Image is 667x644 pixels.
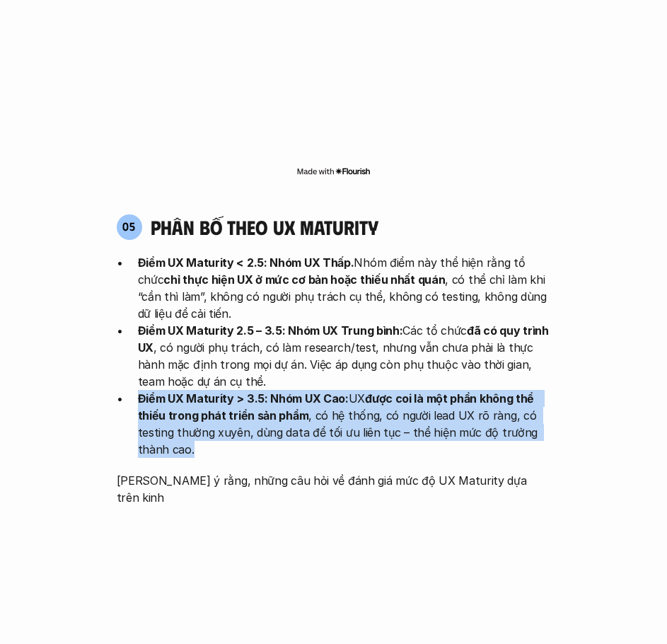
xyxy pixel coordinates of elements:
[138,254,551,322] p: Nhóm điểm này thể hiện rằng tổ chức , có thể chỉ làm khi “cần thì làm”, không có người phụ trách ...
[138,255,354,270] strong: Điểm UX Maturity < 2.5: Nhóm UX Thấp.
[138,391,537,422] strong: được coi là một phần không thể thiếu trong phát triển sản phẩm
[138,322,551,390] p: Các tổ chức , có người phụ trách, có làm research/test, nhưng vẫn chưa phải là thực hành mặc định...
[138,323,552,355] strong: đã có quy trình UX
[151,215,378,239] h4: phân bố theo ux maturity
[117,472,551,506] p: [PERSON_NAME] ý rằng, những câu hỏi về đánh giá mức độ UX Maturity dựa trên kinh
[138,390,551,458] p: UX , có hệ thống, có người lead UX rõ ràng, có testing thường xuyên, dùng data để tối ưu liên tục...
[163,272,445,287] strong: chỉ thực hiện UX ở mức cơ bản hoặc thiếu nhất quán
[138,391,349,406] strong: Điểm UX Maturity > 3.5: Nhóm UX Cao:
[138,323,403,338] strong: Điểm UX Maturity 2.5 – 3.5: Nhóm UX Trung bình:
[122,221,136,232] p: 05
